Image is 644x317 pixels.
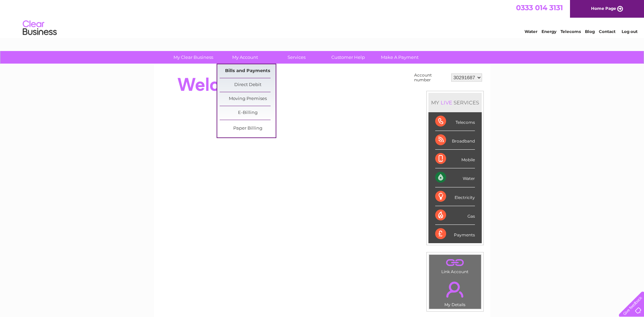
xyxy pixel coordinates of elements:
[220,64,276,78] a: Bills and Payments
[435,131,475,150] div: Broadband
[435,206,475,225] div: Gas
[165,51,221,64] a: My Clear Business
[599,29,615,34] a: Contact
[541,29,556,34] a: Energy
[431,278,479,301] a: .
[220,106,276,120] a: E-Billing
[428,93,482,112] div: MY SERVICES
[435,150,475,168] div: Mobile
[431,256,479,268] a: .
[372,51,428,64] a: Make A Payment
[435,168,475,187] div: Water
[516,3,563,12] a: 0333 014 3131
[162,4,483,33] div: Clear Business is a trading name of Verastar Limited (registered in [GEOGRAPHIC_DATA] No. 3667643...
[439,99,454,106] div: LIVE
[525,29,537,34] a: Water
[585,29,595,34] a: Blog
[269,51,325,64] a: Services
[220,122,276,135] a: Paper Billing
[435,225,475,243] div: Payments
[220,92,276,106] a: Moving Premises
[429,276,481,309] td: My Details
[412,71,449,84] td: Account number
[320,51,376,64] a: Customer Help
[220,78,276,92] a: Direct Debit
[217,51,273,64] a: My Account
[435,112,475,131] div: Telecoms
[622,29,638,34] a: Log out
[429,254,481,276] td: Link Account
[560,29,581,34] a: Telecoms
[435,187,475,206] div: Electricity
[22,18,57,38] img: logo.png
